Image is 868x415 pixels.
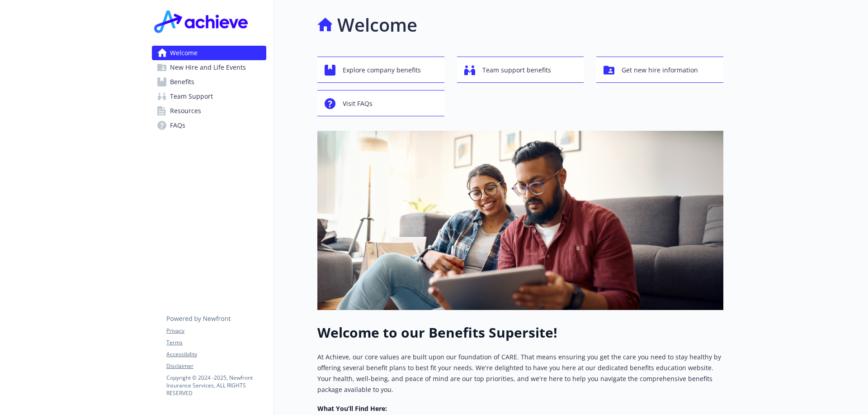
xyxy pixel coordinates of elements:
img: overview page banner [317,131,723,310]
span: Visit FAQs [343,95,373,112]
a: Terms [166,339,266,347]
span: Explore company benefits [343,62,421,79]
a: Disclaimer [166,362,266,370]
button: Get new hire information [596,57,723,83]
span: New Hire and Life Events [170,60,246,75]
h1: Welcome [337,11,417,38]
span: Team support benefits [482,62,551,79]
a: Accessibility [166,350,266,358]
strong: What You’ll Find Here: [317,404,387,413]
a: New Hire and Life Events [152,60,266,75]
a: Benefits [152,75,266,89]
span: Resources [170,104,201,118]
span: Welcome [170,46,198,60]
span: Team Support [170,89,213,104]
span: Get new hire information [622,62,698,79]
button: Explore company benefits [317,57,444,83]
span: Benefits [170,75,194,89]
a: Resources [152,104,266,118]
p: Copyright © 2024 - 2025 , Newfront Insurance Services, ALL RIGHTS RESERVED [166,374,266,397]
button: Team support benefits [457,57,584,83]
span: FAQs [170,118,185,133]
p: At Achieve, our core values are built upon our foundation of CARE. That means ensuring you get th... [317,352,723,395]
a: Privacy [166,327,266,335]
h1: Welcome to our Benefits Supersite! [317,324,723,341]
a: Welcome [152,46,266,60]
a: FAQs [152,118,266,133]
button: Visit FAQs [317,90,444,116]
a: Team Support [152,89,266,104]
